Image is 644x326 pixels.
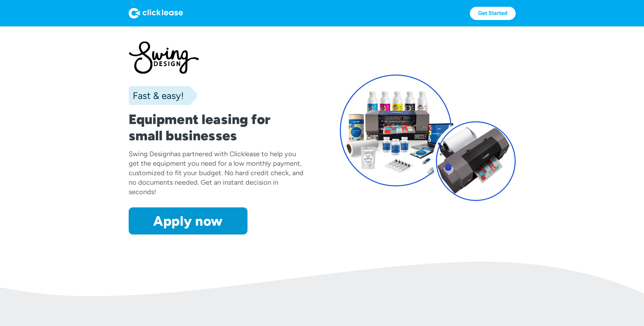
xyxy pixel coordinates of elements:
img: Logo [129,8,183,19]
div: Swing Design [129,150,170,158]
div: has partnered with Clicklease to help you get the equipment you need for a low monthly payment, c... [129,150,303,196]
div: Fast & easy! [129,89,184,102]
a: Get Started [470,7,516,20]
h1: Equipment leasing for small businesses [129,111,305,144]
a: Apply now [129,207,247,235]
